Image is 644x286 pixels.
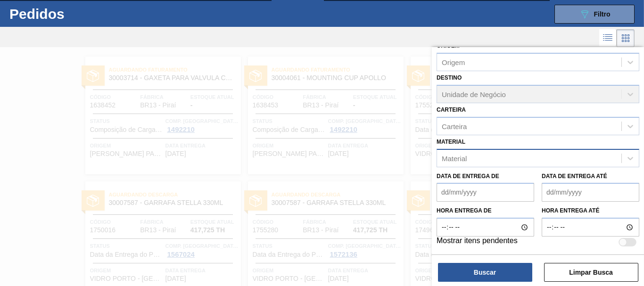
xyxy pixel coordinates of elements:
[542,183,639,202] input: dd/mm/yyyy
[617,29,635,47] div: Visão em Cards
[554,5,635,24] button: Filtro
[437,237,518,248] label: Mostrar itens pendentes
[599,29,617,47] div: Visão em Lista
[437,106,466,113] label: Carteira
[442,122,467,130] div: Carteira
[437,139,465,145] label: Material
[437,173,499,180] label: Data de Entrega de
[594,10,611,18] span: Filtro
[442,58,465,66] div: Origem
[437,74,462,81] label: Destino
[442,154,467,162] div: Material
[542,173,607,180] label: Data de Entrega até
[437,204,534,218] label: Hora entrega de
[437,183,534,202] input: dd/mm/yyyy
[9,8,141,19] h1: Pedidos
[542,204,639,218] label: Hora entrega até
